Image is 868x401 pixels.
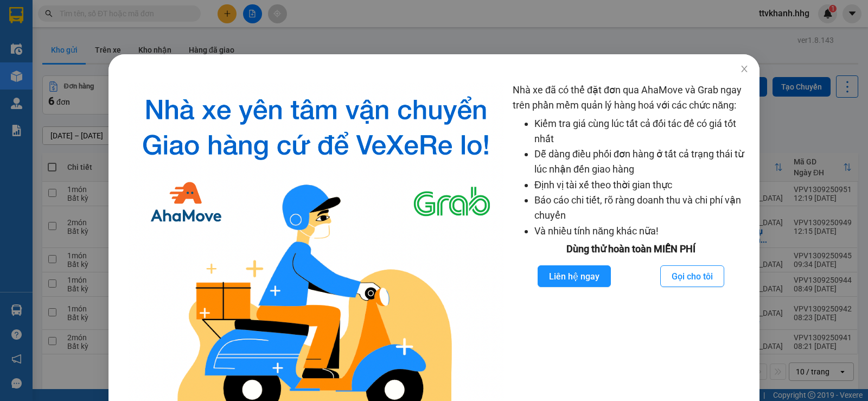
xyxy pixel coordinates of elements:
[729,54,759,85] button: Close
[740,65,749,73] span: close
[672,270,713,283] span: Gọi cho tôi
[513,241,749,257] div: Dùng thử hoàn toàn MIỄN PHÍ
[538,265,611,287] button: Liên hệ ngay
[534,193,749,224] li: Báo cáo chi tiết, rõ ràng doanh thu và chi phí vận chuyển
[534,147,749,177] li: Dễ dàng điều phối đơn hàng ở tất cả trạng thái từ lúc nhận đến giao hàng
[534,177,749,193] li: Định vị tài xế theo thời gian thực
[660,265,724,287] button: Gọi cho tôi
[534,116,749,147] li: Kiểm tra giá cùng lúc tất cả đối tác để có giá tốt nhất
[534,224,749,239] li: Và nhiều tính năng khác nữa!
[549,270,599,283] span: Liên hệ ngay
